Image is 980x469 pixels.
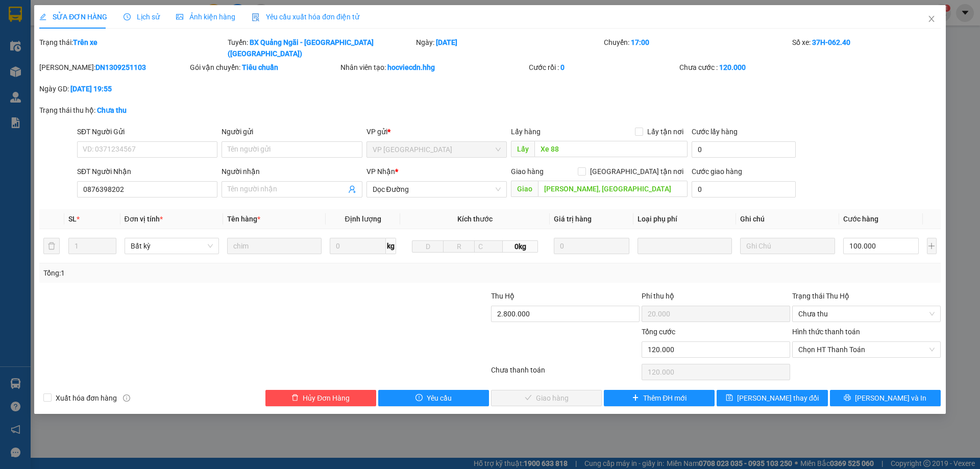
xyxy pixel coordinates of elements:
span: Lấy [511,141,534,157]
div: Trạng thái: [38,37,227,59]
button: plus [927,238,937,254]
b: 0 [560,63,565,71]
div: SĐT Người Gửi [77,126,217,137]
span: Kích thước [457,215,493,223]
span: kg [386,238,396,254]
b: [DATE] [436,38,457,46]
div: Người nhận [222,166,362,177]
span: Giá trị hàng [554,215,592,223]
span: Lấy hàng [511,128,541,136]
div: Cước rồi : [529,62,677,73]
button: checkGiao hàng [491,390,602,406]
input: C [474,240,503,253]
button: Close [917,5,946,34]
div: SĐT Người Nhận [77,166,217,177]
span: [GEOGRAPHIC_DATA] tận nơi [586,166,688,177]
div: [PERSON_NAME]: [39,62,188,73]
span: SL [68,215,77,223]
span: delete [291,394,299,402]
span: clock-circle [124,13,131,20]
input: Cước giao hàng [692,181,796,198]
span: Yêu cầu [427,392,452,404]
span: Tên hàng [227,215,260,223]
div: Trạng thái Thu Hộ [792,290,941,302]
span: Lịch sử [124,13,160,21]
span: VP Nhận [366,167,395,176]
span: Giao hàng [511,167,544,176]
div: Gói vận chuyển: [190,62,338,73]
span: Tổng cước [642,328,675,336]
div: Tổng: 1 [43,267,378,279]
div: VP gửi [366,126,507,137]
span: Dọc Đường [373,182,501,197]
span: 0kg [503,240,537,253]
span: printer [844,394,851,402]
span: Xuất hóa đơn hàng [52,392,121,404]
span: Cước hàng [843,215,878,223]
div: Nhân viên tạo: [340,62,527,73]
input: Cước lấy hàng [692,141,796,158]
input: Ghi Chú [740,238,835,254]
span: plus [632,394,639,402]
span: Bất kỳ [131,238,213,254]
input: D [412,240,444,253]
b: 120.000 [719,63,746,71]
img: icon [252,13,260,21]
b: BX Quảng Ngãi - [GEOGRAPHIC_DATA] ([GEOGRAPHIC_DATA]) [228,38,374,58]
th: Loại phụ phí [633,209,736,229]
input: Dọc đường [538,181,688,197]
div: Số xe: [791,37,942,59]
button: delete [43,238,60,254]
b: hocviecdn.hhg [387,63,435,71]
span: Hủy Đơn Hàng [303,392,350,404]
div: Phí thu hộ [642,290,790,306]
span: Thêm ĐH mới [643,392,687,404]
span: Chưa thu [798,306,935,322]
span: Định lượng [345,215,381,223]
b: Trên xe [73,38,97,46]
th: Ghi chú [736,209,839,229]
button: printer[PERSON_NAME] và In [830,390,941,406]
button: plusThêm ĐH mới [604,390,715,406]
div: Người gửi [222,126,362,137]
span: close [927,15,936,23]
span: Chọn HT Thanh Toán [798,342,935,357]
div: Ngày: [415,37,603,59]
div: Chưa cước : [679,62,828,73]
button: exclamation-circleYêu cầu [378,390,489,406]
span: [PERSON_NAME] thay đổi [737,392,819,404]
span: exclamation-circle [415,394,423,402]
b: DN1309251103 [95,63,146,71]
span: info-circle [123,394,130,402]
span: Đơn vị tính [125,215,163,223]
span: save [726,394,733,402]
span: edit [39,13,46,20]
span: SỬA ĐƠN HÀNG [39,13,107,21]
span: VP Đà Nẵng [373,142,501,157]
span: Thu Hộ [491,292,514,300]
span: picture [176,13,183,20]
span: Yêu cầu xuất hóa đơn điện tử [252,13,359,21]
div: Chuyến: [603,37,791,59]
b: 37H-062.40 [812,38,850,46]
b: 17:00 [631,38,649,46]
button: save[PERSON_NAME] thay đổi [717,390,827,406]
input: R [443,240,475,253]
div: Ngày GD: [39,83,188,94]
input: Dọc đường [534,141,688,157]
div: Chưa thanh toán [490,364,641,382]
label: Cước lấy hàng [692,128,738,136]
input: VD: Bàn, Ghế [227,238,322,254]
b: Chưa thu [97,106,127,114]
div: Tuyến: [227,37,415,59]
label: Hình thức thanh toán [792,328,860,336]
div: Trạng thái thu hộ: [39,105,226,116]
button: deleteHủy Đơn Hàng [265,390,376,406]
label: Cước giao hàng [692,167,742,176]
input: 0 [554,238,630,254]
span: user-add [348,185,356,193]
b: [DATE] 19:55 [70,85,112,93]
span: [PERSON_NAME] và In [855,392,926,404]
b: Tiêu chuẩn [242,63,278,71]
span: Lấy tận nơi [643,126,688,137]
